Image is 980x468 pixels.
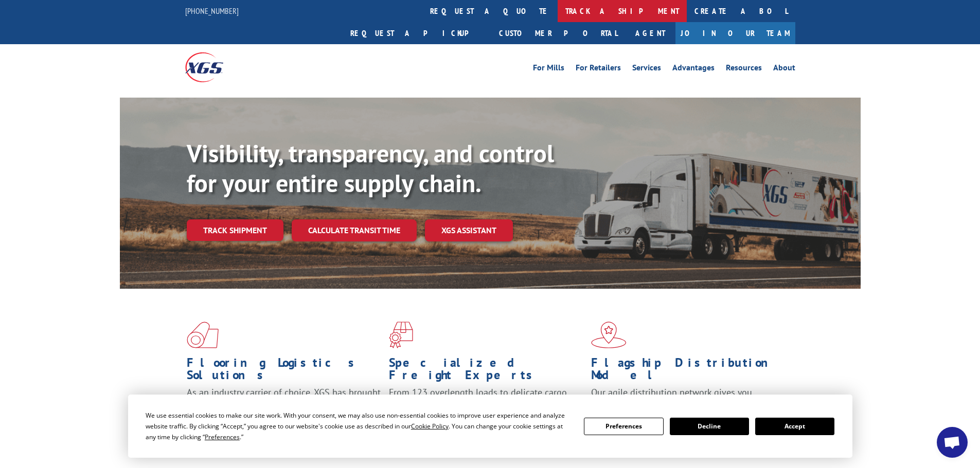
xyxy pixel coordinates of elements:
[726,64,762,75] a: Resources
[755,418,834,435] button: Accept
[187,137,554,199] b: Visibility, transparency, and control for your entire supply chain.
[773,64,795,75] a: About
[670,418,749,435] button: Decline
[591,322,627,348] img: xgs-icon-flagship-distribution-model-red
[591,357,786,386] h1: Flagship Distribution Model
[937,427,968,458] a: Open chat
[292,219,417,241] a: Calculate transit time
[625,22,675,44] a: Agent
[187,322,219,348] img: xgs-icon-total-supply-chain-intelligence-red
[185,6,239,16] a: [PHONE_NUMBER]
[425,219,513,241] a: XGS ASSISTANT
[491,22,625,44] a: Customer Portal
[146,410,572,442] div: We use essential cookies to make our site work. With your consent, we may also use non-essential ...
[411,422,449,430] span: Cookie Policy
[187,386,381,423] span: As an industry carrier of choice, XGS has brought innovation and dedication to flooring logistics...
[389,357,583,386] h1: Specialized Freight Experts
[576,64,621,75] a: For Retailers
[389,322,413,348] img: xgs-icon-focused-on-flooring-red
[675,22,795,44] a: Join Our Team
[584,418,663,435] button: Preferences
[672,64,715,75] a: Advantages
[389,386,583,432] p: From 123 overlength loads to delicate cargo, our experienced staff knows the best way to move you...
[187,357,381,386] h1: Flooring Logistics Solutions
[591,386,780,410] span: Our agile distribution network gives you nationwide inventory management on demand.
[128,395,852,458] div: Cookie Consent Prompt
[343,22,491,44] a: Request a pickup
[632,64,661,75] a: Services
[533,64,564,75] a: For Mills
[187,219,283,241] a: Track shipment
[205,433,240,441] span: Preferences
